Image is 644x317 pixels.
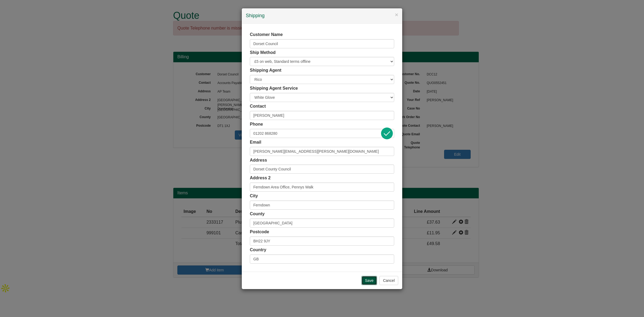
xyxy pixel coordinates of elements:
[250,121,263,127] label: Phone
[250,103,266,110] label: Contact
[246,12,398,19] h4: Shipping
[250,67,281,74] label: Shipping Agent
[250,175,270,181] label: Address 2
[250,157,267,163] label: Address
[250,211,265,217] label: County
[250,129,394,138] input: Mobile Preferred
[250,229,269,235] label: Postcode
[250,247,266,253] label: Country
[250,193,258,199] label: City
[361,276,377,285] input: Save
[250,32,283,38] label: Customer Name
[250,139,261,145] label: Email
[379,276,398,285] button: Cancel
[395,12,398,17] button: ×
[250,85,298,92] label: Shipping Agent Service
[250,50,276,56] label: Ship Method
